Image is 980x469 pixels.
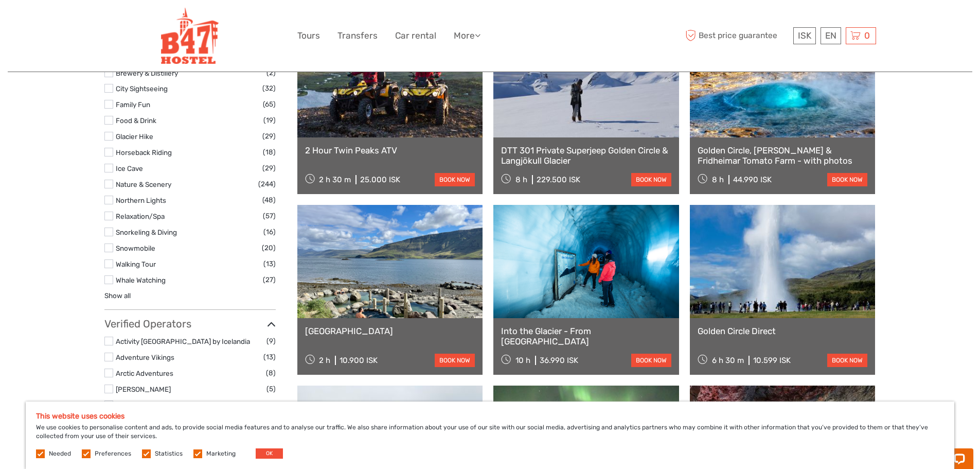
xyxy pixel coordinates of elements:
a: Snowmobile [116,244,155,252]
a: Brewery & Distillery [116,69,178,77]
a: Show all [104,291,131,300]
label: Needed [49,449,71,458]
button: OK [256,448,283,459]
a: DTT 301 Private Superjeep Golden Circle & Langjökull Glacier [501,145,671,166]
span: Best price guarantee [683,27,791,44]
a: Northern Lights [116,196,166,204]
a: BagBee [116,401,141,409]
span: ISK [798,30,811,41]
a: book now [827,354,867,367]
div: 36.990 ISK [540,356,578,365]
a: Activity [GEOGRAPHIC_DATA] by Icelandia [116,337,250,345]
a: Adventure Vikings [116,353,174,361]
a: Tours [297,28,320,43]
span: 10 h [515,356,530,365]
span: (16) [263,226,276,238]
a: Transfers [337,28,378,43]
a: Ice Cave [116,164,143,172]
span: 0 [863,30,871,41]
span: 6 h 30 m [712,356,744,365]
span: (8) [266,367,276,379]
div: 10.900 ISK [340,356,378,365]
img: 845-366544b3-504b-45b0-a05b-c62db9b2adff_logo_big.jpg [161,8,219,64]
span: (48) [262,194,276,206]
a: Whale Watching [116,276,166,284]
a: Food & Drink [116,116,156,125]
p: Chat now [14,18,116,26]
a: 2 Hour Twin Peaks ATV [305,145,475,155]
span: (13) [263,351,276,363]
a: More [454,28,480,43]
a: Nature & Scenery [116,180,171,188]
span: (27) [263,274,276,286]
a: book now [631,354,671,367]
h3: Verified Operators [104,318,276,330]
span: 2 h [319,356,330,365]
a: book now [827,173,867,186]
a: Golden Circle Direct [698,326,868,336]
div: 229.500 ISK [537,175,580,184]
span: (65) [263,98,276,110]
a: Golden Circle, [PERSON_NAME] & Fridheimar Tomato Farm - with photos [698,145,868,166]
div: 10.599 ISK [753,356,791,365]
a: Horseback Riding [116,148,172,157]
div: EN [821,27,841,44]
span: (19) [263,114,276,126]
div: 44.990 ISK [733,175,772,184]
a: Relaxation/Spa [116,212,165,220]
span: 8 h [712,175,724,184]
span: (18) [263,146,276,158]
a: Family Fun [116,100,150,109]
a: Snorkeling & Diving [116,228,177,236]
div: We use cookies to personalise content and ads, to provide social media features and to analyse ou... [26,402,954,469]
span: (2) [266,399,276,411]
a: book now [631,173,671,186]
span: (9) [266,335,276,347]
span: (244) [258,178,276,190]
a: City Sightseeing [116,84,168,93]
span: 2 h 30 m [319,175,351,184]
span: (2) [266,67,276,79]
a: Walking Tour [116,260,156,268]
a: book now [435,354,475,367]
span: (29) [262,130,276,142]
a: book now [435,173,475,186]
button: Open LiveChat chat widget [118,16,131,28]
span: (13) [263,258,276,270]
a: Car rental [395,28,436,43]
span: (5) [266,383,276,395]
span: 8 h [515,175,527,184]
a: Arctic Adventures [116,369,173,377]
label: Statistics [155,449,183,458]
h5: This website uses cookies [36,412,944,421]
a: Glacier Hike [116,132,153,141]
span: (57) [263,210,276,222]
div: 25.000 ISK [360,175,400,184]
a: [GEOGRAPHIC_DATA] [305,326,475,336]
span: (29) [262,162,276,174]
a: [PERSON_NAME] [116,385,171,393]
label: Marketing [206,449,236,458]
label: Preferences [95,449,131,458]
span: (20) [262,242,276,254]
a: Into the Glacier - From [GEOGRAPHIC_DATA] [501,326,671,347]
span: (32) [262,82,276,94]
